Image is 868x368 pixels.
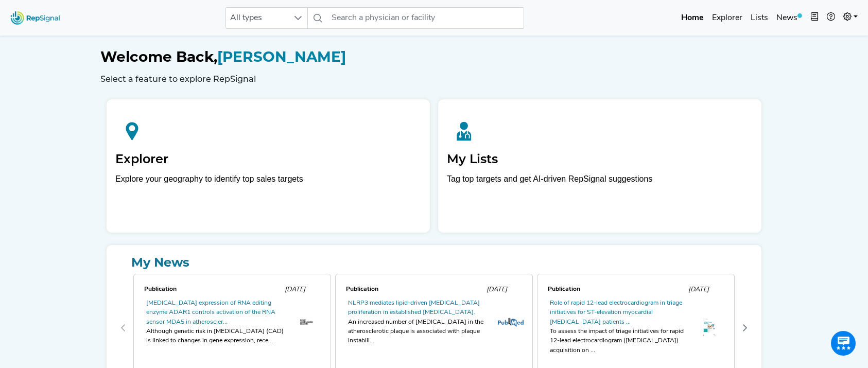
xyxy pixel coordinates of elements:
[703,318,717,337] img: OIP.3JqlKB6O9-wAoUWNB-hDtQAAAA
[438,99,761,233] a: My ListsTag top targets and get AI-driven RepSignal suggestions
[285,286,305,293] span: [DATE]
[737,320,753,336] button: Next Page
[100,48,768,66] h1: [PERSON_NAME]
[487,286,507,293] span: [DATE]
[327,7,524,29] input: Search a physician or facility
[100,48,217,65] span: Welcome Back,
[346,286,378,292] span: Publication
[677,8,708,28] a: Home
[100,74,768,84] h6: Select a feature to explore RepSignal
[146,300,275,325] a: [MEDICAL_DATA] expression of RNA editing enzyme ADAR1 controls activation of the RNA sensor MDA5 ...
[747,8,772,28] a: Lists
[688,286,709,293] span: [DATE]
[447,173,753,203] p: Tag top targets and get AI-driven RepSignal suggestions
[548,286,580,292] span: Publication
[300,318,314,326] img: th
[708,8,747,28] a: Explorer
[115,173,421,185] div: Explore your geography to identify top sales targets
[348,300,480,316] a: NLRP3 mediates lipid-driven [MEDICAL_DATA] proliferation in established [MEDICAL_DATA].
[146,327,287,346] div: Although genetic risk in [MEDICAL_DATA] (CAD) is linked to changes in gene expression, rece...
[806,8,823,28] button: Intel Book
[115,253,753,272] a: My News
[447,152,753,167] h2: My Lists
[348,318,489,346] div: An increased number of [MEDICAL_DATA] in the atherosclerotic plaque is associated with plaque ins...
[226,8,288,28] span: All types
[772,8,806,28] a: News
[498,318,524,327] img: pubmed_logo.fab3c44c.png
[144,286,177,292] span: Publication
[115,152,421,167] h2: Explorer
[550,327,691,355] div: To assess the impact of triage initiatives for rapid 12-lead electrocardiogram ([MEDICAL_DATA]) a...
[550,300,682,325] a: Role of rapid 12-lead electrocardiogram in triage initiatives for ST-elevation myocardial [MEDICA...
[107,99,430,233] a: ExplorerExplore your geography to identify top sales targets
